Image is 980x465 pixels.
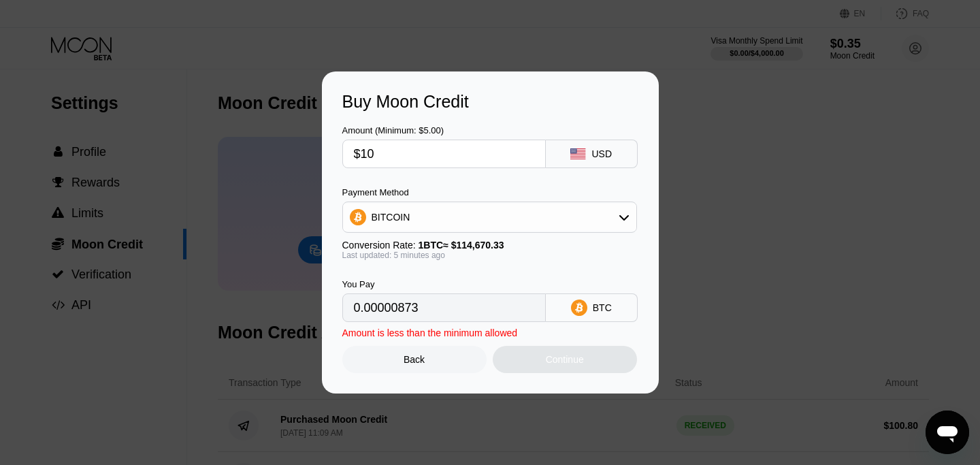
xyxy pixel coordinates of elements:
div: Payment Method [342,187,637,197]
div: Amount is less than the minimum allowed [342,327,518,338]
div: USD [591,148,612,159]
div: BITCOIN [343,204,636,231]
div: BTC [593,302,612,313]
div: Conversion Rate: [342,240,637,251]
input: $0.00 [354,140,534,167]
div: You Pay [342,279,546,289]
div: Back [342,346,487,373]
span: 1 BTC ≈ $114,670.33 [419,240,504,251]
div: BITCOIN [372,212,410,223]
div: Amount (Minimum: $5.00) [342,125,546,135]
div: Last updated: 5 minutes ago [342,251,637,260]
iframe: Button to launch messaging window [926,411,969,454]
div: Buy Moon Credit [342,92,638,112]
div: Back [404,354,425,365]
